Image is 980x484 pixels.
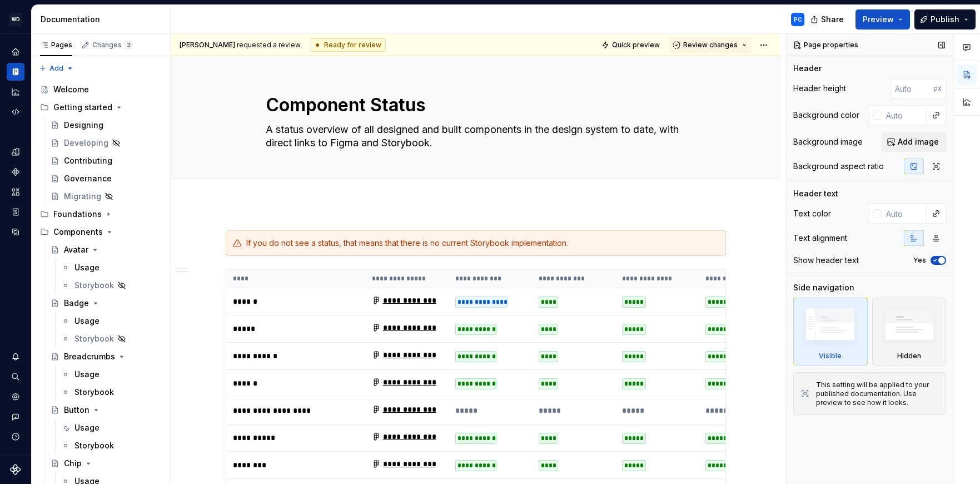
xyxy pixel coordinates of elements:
[263,92,684,118] textarea: Component Status
[7,203,24,221] a: Storybook stories
[793,110,859,121] div: Background color
[872,298,947,366] div: Hidden
[57,383,166,401] a: Storybook
[816,381,939,407] div: This setting will be applied to your published documentation. Use preview to see how it looks.
[898,136,939,147] span: Add image
[793,63,822,74] div: Header
[74,315,100,327] div: Usage
[180,41,302,50] span: requested a review.
[46,152,166,170] a: Contributing
[7,83,24,101] a: Analytics
[793,298,868,366] div: Visible
[263,121,684,152] textarea: A status overview of all designed and built components in the design system to date, with direct ...
[74,422,100,433] div: Usage
[46,170,166,187] a: Governance
[57,419,166,437] a: Usage
[64,191,101,202] div: Migrating
[793,208,831,219] div: Text color
[57,437,166,455] a: Storybook
[7,143,24,161] a: Design tokens
[49,64,63,73] span: Add
[882,105,927,125] input: Auto
[64,173,112,184] div: Governance
[74,280,114,291] div: Storybook
[7,388,24,406] a: Settings
[46,241,166,259] a: Avatar
[36,81,166,98] a: Welcome
[64,137,108,149] div: Developing
[57,259,166,276] a: Usage
[897,352,921,360] div: Hidden
[40,41,72,50] div: Pages
[64,458,82,469] div: Chip
[793,282,854,293] div: Side navigation
[819,352,842,360] div: Visible
[246,238,719,249] div: If you do not see a status, that means that there is no current Storybook implementation.
[7,43,24,61] a: Home
[57,366,166,383] a: Usage
[124,41,133,50] span: 3
[46,348,166,366] a: Breadcrumbs
[64,298,89,309] div: Badge
[74,333,114,344] div: Storybook
[793,233,847,244] div: Text alignment
[7,223,24,241] div: Data sources
[57,312,166,330] a: Usage
[931,14,959,25] span: Publish
[64,155,112,166] div: Contributing
[669,37,752,53] button: Review changes
[805,9,851,29] button: Share
[64,244,88,255] div: Avatar
[7,368,24,386] button: Search ⌘K
[793,161,884,172] div: Background aspect ratio
[882,204,927,224] input: Auto
[612,41,660,50] span: Quick preview
[913,256,926,265] label: Yes
[74,262,100,273] div: Usage
[53,84,89,95] div: Welcome
[64,351,115,362] div: Breadcrumbs
[7,63,24,81] a: Documentation
[2,7,29,31] button: WD
[64,120,103,131] div: Designing
[64,404,89,416] div: Button
[7,348,24,366] button: Notifications
[10,464,21,475] svg: Supernova Logo
[863,14,894,25] span: Preview
[821,14,844,25] span: Share
[914,9,976,29] button: Publish
[46,187,166,205] a: Migrating
[882,132,946,152] button: Add image
[36,61,77,76] button: Add
[793,136,863,147] div: Background image
[74,369,100,380] div: Usage
[7,163,24,181] a: Components
[53,102,112,113] div: Getting started
[598,37,665,53] button: Quick preview
[793,83,846,94] div: Header height
[46,401,166,419] a: Button
[57,276,166,294] a: Storybook
[7,408,24,426] button: Contact support
[46,134,166,152] a: Developing
[855,9,910,29] button: Preview
[7,183,24,201] div: Assets
[180,41,235,49] span: [PERSON_NAME]
[74,440,114,451] div: Storybook
[57,330,166,348] a: Storybook
[794,15,802,24] div: PC
[793,188,838,199] div: Header text
[46,116,166,134] a: Designing
[74,387,114,398] div: Storybook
